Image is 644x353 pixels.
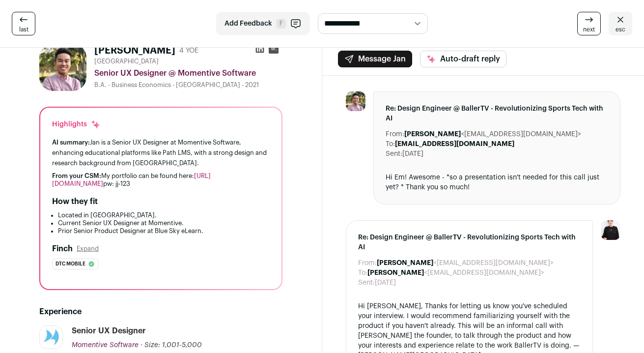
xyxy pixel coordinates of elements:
span: From your CSM: [52,173,101,179]
div: Jan is a Senior UX Designer at Momentive Software, enhancing educational platforms like Path LMS,... [52,137,270,168]
dt: Sent: [358,278,375,288]
a: next [577,12,601,35]
a: last [12,12,35,35]
button: Expand [77,245,99,253]
span: Re: Design Engineer @ BallerTV - Revolutionizing Sports Tech with AI [358,233,581,252]
span: [GEOGRAPHIC_DATA] [94,58,159,65]
span: · Size: 1,001-5,000 [140,342,202,349]
span: Momentive Software [72,342,139,349]
dt: To: [358,268,367,278]
div: My portfolio can be found here: pw: jj-123 [52,172,270,188]
dt: Sent: [386,149,402,159]
span: Re: Design Engineer @ BallerTV - Revolutionizing Sports Tech with AI [386,104,609,123]
b: [PERSON_NAME] [377,260,433,266]
span: F [276,19,286,29]
a: esc [609,12,632,35]
h2: Experience [39,306,282,318]
b: [PERSON_NAME] [367,269,424,276]
li: Prior Senior Product Designer at Blue Sky eLearn. [58,227,270,235]
li: Current Senior UX Designer at Momentive. [58,219,270,227]
span: Add Feedback [224,19,272,29]
img: da34488db2c0976e3c33531d71d23061aa855e0f59679ca64bd6cdc6d60b9038.jpg [346,91,365,111]
button: Message Jan [338,51,412,67]
dd: [DATE] [375,278,396,288]
div: B.A. - Business Economics - [GEOGRAPHIC_DATA] - 2021 [94,81,282,89]
b: [EMAIL_ADDRESS][DOMAIN_NAME] [395,141,514,147]
dd: <[EMAIL_ADDRESS][DOMAIN_NAME]> [404,129,581,139]
img: 9240684-medium_jpg [601,220,620,240]
span: Dtc mobile [56,259,85,269]
div: Highlights [52,119,101,129]
img: da34488db2c0976e3c33531d71d23061aa855e0f59679ca64bd6cdc6d60b9038.jpg [39,44,86,91]
button: Add Feedback F [216,12,310,35]
dt: From: [358,258,377,268]
img: 1e76fc6dc18f7d60a6def34578a9d9fb41e310d6316112de01fa87a2f08a6301.jpg [40,326,62,349]
dd: [DATE] [402,149,423,159]
div: Senior UX Designer @ Momentive Software [94,67,282,79]
dt: From: [386,129,404,139]
div: Senior UX Designer [72,325,146,336]
h2: Finch [52,243,73,255]
b: [PERSON_NAME] [404,131,461,138]
span: next [583,26,595,33]
li: Located in [GEOGRAPHIC_DATA]. [58,211,270,219]
div: 4 YOE [179,46,198,56]
dd: <[EMAIL_ADDRESS][DOMAIN_NAME]> [377,258,554,268]
dd: <[EMAIL_ADDRESS][DOMAIN_NAME]> [367,268,544,278]
span: AI summary: [52,139,90,146]
span: esc [616,26,625,33]
span: last [19,26,28,33]
button: Auto-draft reply [420,51,506,67]
dt: To: [386,139,395,149]
h2: How they fit [52,196,98,207]
h1: [PERSON_NAME] [94,44,175,58]
div: Hi Em! Awesome - *so a presentation isn't needed for this call just yet? * Thank you so much! [386,173,609,192]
